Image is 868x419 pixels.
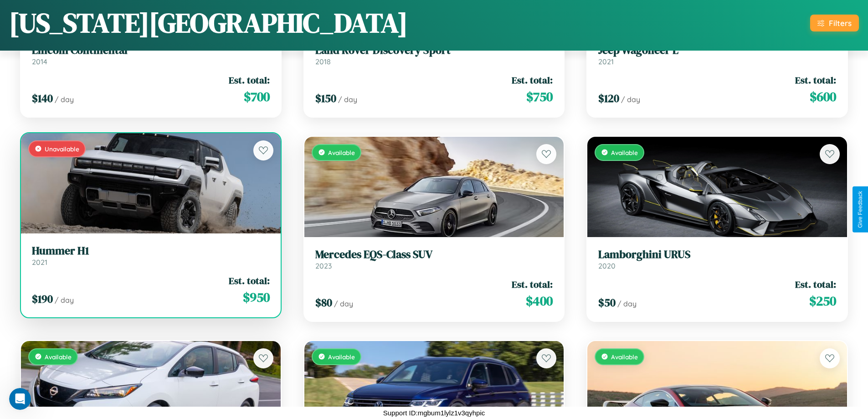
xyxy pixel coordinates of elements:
[617,299,637,308] span: / day
[338,95,357,104] span: / day
[243,288,270,306] span: $ 950
[621,95,640,104] span: / day
[810,88,836,106] span: $ 600
[829,18,852,28] div: Filters
[598,44,836,57] h3: Jeep Wagoneer L
[315,261,332,270] span: 2023
[598,248,836,270] a: Lamborghini URUS2020
[328,149,355,156] span: Available
[598,295,616,310] span: $ 50
[32,244,270,267] a: Hummer H12021
[611,353,638,361] span: Available
[32,258,47,267] span: 2021
[512,278,553,291] span: Est. total:
[315,248,553,270] a: Mercedes EQS-Class SUV2023
[55,95,74,104] span: / day
[598,248,836,261] h3: Lamborghini URUS
[598,44,836,66] a: Jeep Wagoneer L2021
[32,57,47,66] span: 2014
[229,73,270,87] span: Est. total:
[55,295,74,305] span: / day
[598,91,619,106] span: $ 120
[598,261,616,270] span: 2020
[9,4,408,41] h1: [US_STATE][GEOGRAPHIC_DATA]
[32,44,270,57] h3: Lincoln Continental
[315,44,553,66] a: Land Rover Discovery Sport2018
[315,295,332,310] span: $ 80
[32,244,270,258] h3: Hummer H1
[334,299,353,308] span: / day
[32,91,53,106] span: $ 140
[45,145,79,153] span: Unavailable
[315,44,553,57] h3: Land Rover Discovery Sport
[598,57,614,66] span: 2021
[795,278,836,291] span: Est. total:
[611,149,638,156] span: Available
[526,292,553,310] span: $ 400
[810,15,859,31] button: Filters
[229,274,270,287] span: Est. total:
[45,353,72,361] span: Available
[526,88,553,106] span: $ 750
[9,388,31,410] iframe: Intercom live chat
[315,57,331,66] span: 2018
[809,292,836,310] span: $ 250
[383,407,485,419] p: Support ID: mgbum1lylz1v3qyhpic
[32,44,270,66] a: Lincoln Continental2014
[244,88,270,106] span: $ 700
[315,91,336,106] span: $ 150
[795,73,836,87] span: Est. total:
[512,73,553,87] span: Est. total:
[328,353,355,361] span: Available
[857,191,863,228] div: Give Feedback
[315,248,553,261] h3: Mercedes EQS-Class SUV
[32,291,53,306] span: $ 190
